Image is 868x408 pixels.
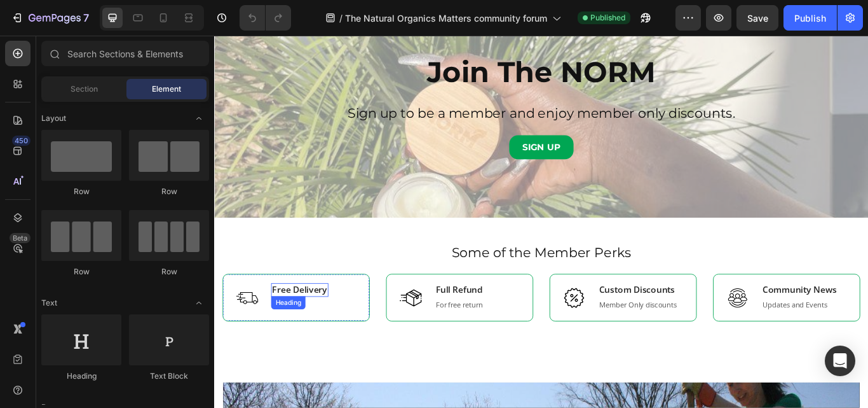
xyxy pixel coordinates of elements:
[41,186,121,197] div: Row
[339,11,342,25] span: /
[825,346,855,376] div: Open Intercom Messenger
[41,41,209,66] input: Search Sections & Elements
[71,83,98,95] span: Section
[639,309,726,321] p: Updates and Events
[638,289,727,305] h2: Community News
[67,290,132,304] p: Free Delivery
[407,293,432,319] img: Alt Image
[189,108,209,129] span: Toggle open
[747,13,768,24] span: Save
[736,5,778,31] button: Save
[11,239,752,267] p: Some of the Member Perks
[590,12,625,24] span: Published
[12,136,31,146] div: 450
[41,113,66,124] span: Layout
[152,83,181,95] span: Element
[129,186,209,197] div: Row
[1,77,761,104] p: Sign up to be a member and enjoy member only discounts.
[240,5,291,31] div: Undo/Redo
[344,116,419,145] button: SIGN UP
[214,36,868,408] iframe: Design area
[216,293,241,319] img: Alt Image
[5,5,95,31] button: 7
[794,11,826,25] div: Publish
[10,233,31,243] div: Beta
[69,306,104,318] div: Heading
[25,293,51,319] img: Alt Image
[359,122,403,140] div: SIGN UP
[597,293,623,319] img: Alt Image
[258,290,313,304] p: Full Refund
[345,11,547,25] span: The Natural Organics Matters community forum
[129,266,209,278] div: Row
[189,293,209,313] span: Toggle open
[83,10,89,25] p: 7
[41,266,121,278] div: Row
[129,370,209,382] div: Text Block
[41,297,57,309] span: Text
[783,5,837,31] button: Publish
[449,309,539,321] p: Member Only discounts
[41,370,121,382] div: Heading
[447,289,541,305] h2: Custom Discounts
[258,309,313,321] p: For free return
